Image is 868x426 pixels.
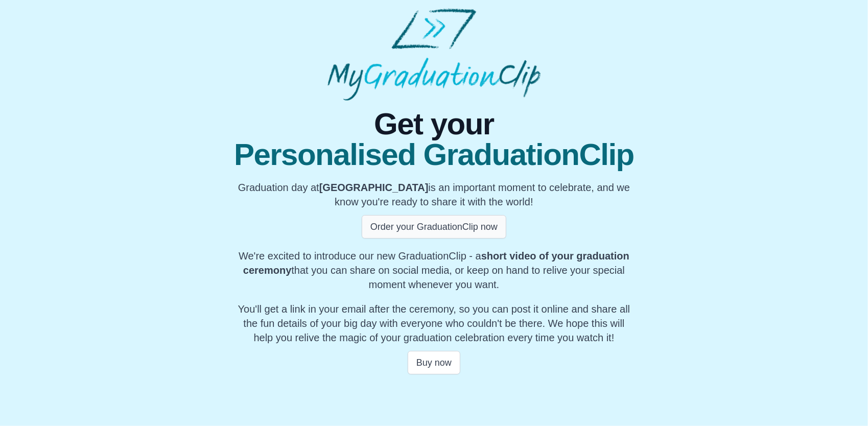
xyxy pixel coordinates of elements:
[327,8,541,101] img: MyGraduationClip
[234,109,634,139] span: Get your
[238,180,630,209] p: Graduation day at is an important moment to celebrate, and we know you're ready to share it with ...
[238,302,630,345] p: You'll get a link in your email after the ceremony, so you can post it online and share all the f...
[408,351,460,374] button: Buy now
[234,139,634,170] span: Personalised GraduationClip
[238,249,630,292] p: We're excited to introduce our new GraduationClip - a that you can share on social media, or keep...
[362,215,506,239] button: Order your GraduationClip now
[319,182,429,193] b: [GEOGRAPHIC_DATA]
